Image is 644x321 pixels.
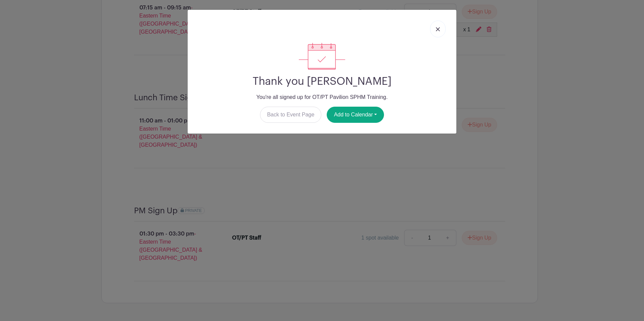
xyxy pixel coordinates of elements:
a: Back to Event Page [260,107,322,123]
button: Add to Calendar [327,107,384,123]
p: You're all signed up for OT/PT Pavilion SPHM Training. [193,93,451,101]
img: close_button-5f87c8562297e5c2d7936805f587ecaba9071eb48480494691a3f1689db116b3.svg [436,27,440,31]
h2: Thank you [PERSON_NAME] [193,75,451,88]
img: signup_complete-c468d5dda3e2740ee63a24cb0ba0d3ce5d8a4ecd24259e683200fb1569d990c8.svg [299,43,345,70]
